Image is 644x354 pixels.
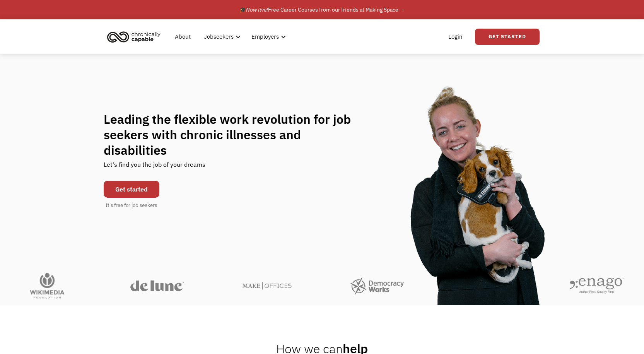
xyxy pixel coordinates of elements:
div: Jobseekers [204,32,234,41]
h1: Leading the flexible work revolution for job seekers with chronic illnesses and disabilities [104,111,366,158]
a: home [105,28,166,45]
img: Chronically Capable logo [105,28,163,45]
em: Now live! [246,6,268,13]
div: Jobseekers [199,24,243,49]
div: Let's find you the job of your dreams [104,158,205,177]
div: Employers [251,32,279,41]
a: Get started [104,181,159,198]
div: 🎓 Free Career Courses from our friends at Making Space → [239,5,405,14]
a: Login [444,24,467,49]
div: Employers [247,24,288,49]
div: It's free for job seekers [106,202,157,209]
a: Get Started [475,29,540,45]
a: About [170,24,195,49]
